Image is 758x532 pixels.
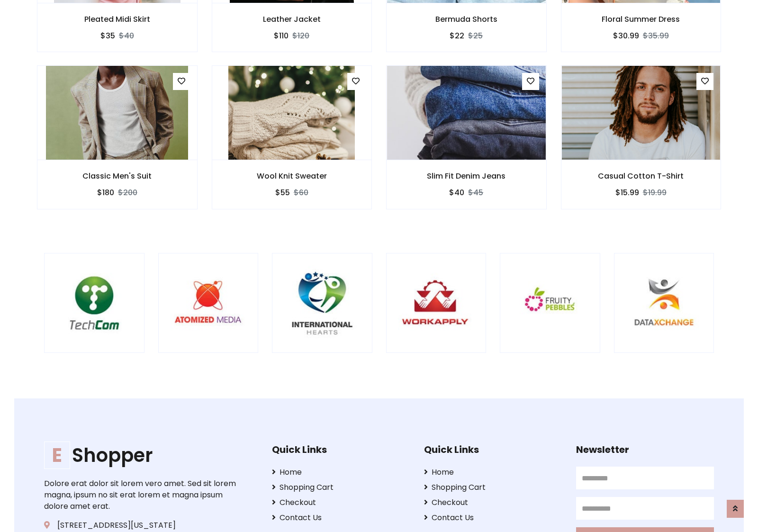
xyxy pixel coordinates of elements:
[561,171,721,180] h6: Casual Cotton T-Shirt
[468,30,483,41] del: $25
[37,15,197,24] h6: Pleated Midi Skirt
[615,188,639,197] h6: $15.99
[118,187,137,198] del: $200
[387,171,546,180] h6: Slim Fit Denim Jeans
[44,442,70,469] span: E
[576,444,714,455] h5: Newsletter
[613,31,639,40] h6: $30.99
[292,30,309,41] del: $120
[561,15,721,24] h6: Floral Summer Dress
[274,31,289,40] h6: $110
[100,31,115,40] h6: $35
[44,444,242,467] a: EShopper
[449,188,464,197] h6: $40
[450,31,464,40] h6: $22
[424,482,562,493] a: Shopping Cart
[294,187,308,198] del: $60
[272,497,410,508] a: Checkout
[643,30,669,41] del: $35.99
[272,444,410,455] h5: Quick Links
[468,187,483,198] del: $45
[272,482,410,493] a: Shopping Cart
[424,512,562,523] a: Contact Us
[44,520,242,531] p: [STREET_ADDRESS][US_STATE]
[44,444,242,467] h1: Shopper
[424,467,562,478] a: Home
[275,188,290,197] h6: $55
[387,15,546,24] h6: Bermuda Shorts
[424,497,562,508] a: Checkout
[97,188,114,197] h6: $180
[272,512,410,523] a: Contact Us
[272,467,410,478] a: Home
[119,30,134,41] del: $40
[643,187,667,198] del: $19.99
[212,171,372,180] h6: Wool Knit Sweater
[212,15,372,24] h6: Leather Jacket
[424,444,562,455] h5: Quick Links
[44,478,242,512] p: Dolore erat dolor sit lorem vero amet. Sed sit lorem magna, ipsum no sit erat lorem et magna ipsu...
[37,171,197,180] h6: Classic Men's Suit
